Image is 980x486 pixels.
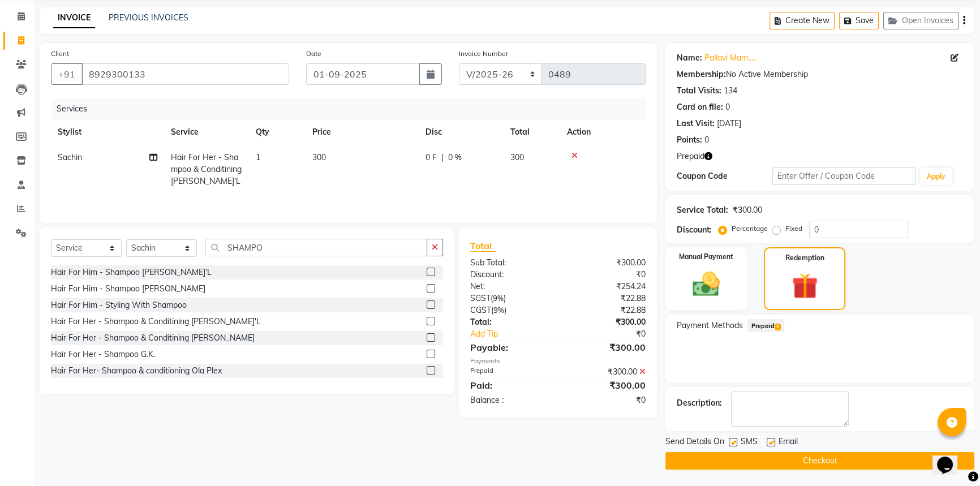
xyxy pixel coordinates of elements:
[462,257,558,269] div: Sub Total:
[560,119,646,145] th: Action
[462,293,558,304] div: ( )
[462,269,558,281] div: Discount:
[448,152,462,164] span: 0 %
[51,332,255,344] div: Hair For Her - Shampoo & Conditining [PERSON_NAME]
[747,319,784,332] span: Prepaid
[704,134,709,146] div: 0
[665,452,974,470] button: Checkout
[684,269,728,300] img: _cash.svg
[677,134,702,146] div: Points:
[677,68,726,80] div: Membership:
[470,305,491,315] span: CGST
[784,270,826,302] img: _gift.svg
[725,101,730,113] div: 0
[679,252,733,262] label: Manual Payment
[171,152,242,186] span: Hair For Her - Shampoo & Conditining [PERSON_NAME]'L
[504,119,560,145] th: Total
[677,204,728,216] div: Service Total:
[677,397,722,409] div: Description:
[574,328,654,340] div: ₹0
[425,152,437,164] span: 0 F
[459,49,508,59] label: Invoice Number
[51,316,261,328] div: Hair For Her - Shampoo & Conditining [PERSON_NAME]'L
[733,204,762,216] div: ₹300.00
[677,85,721,97] div: Total Visits:
[462,316,558,328] div: Total:
[677,224,712,236] div: Discount:
[558,341,654,354] div: ₹300.00
[462,328,574,340] a: Add Tip
[558,293,654,304] div: ₹22.88
[775,324,781,330] span: 1
[510,152,524,162] span: 300
[665,436,724,450] span: Send Details On
[558,316,654,328] div: ₹300.00
[52,98,654,119] div: Services
[470,240,496,252] span: Total
[741,436,758,450] span: SMS
[51,119,164,145] th: Stylist
[306,49,321,59] label: Date
[306,119,419,145] th: Price
[493,294,504,303] span: 9%
[558,257,654,269] div: ₹300.00
[109,12,188,23] a: PREVIOUS INVOICES
[53,8,95,28] a: INVOICE
[462,304,558,316] div: ( )
[677,320,743,332] span: Payment Methods
[724,85,737,97] div: 134
[558,269,654,281] div: ₹0
[677,101,723,113] div: Card on file:
[51,283,205,295] div: Hair For Him - Shampoo [PERSON_NAME]
[920,168,952,185] button: Apply
[732,223,768,234] label: Percentage
[51,299,187,311] div: Hair For Him - Styling With Shampoo
[558,281,654,293] div: ₹254.24
[51,365,222,377] div: Hair For Her- Shampoo & conditioning Ola Plex
[677,118,715,130] div: Last Visit:
[51,49,69,59] label: Client
[51,266,212,278] div: Hair For Him - Shampoo [PERSON_NAME]'L
[205,239,427,256] input: Search or Scan
[677,170,772,182] div: Coupon Code
[81,63,289,85] input: Search by Name/Mobile/Email/Code
[470,293,491,303] span: SGST
[785,223,802,234] label: Fixed
[677,52,702,64] div: Name:
[770,12,835,29] button: Create New
[51,63,83,85] button: +91
[677,150,704,162] span: Prepaid
[677,68,963,80] div: No Active Membership
[462,341,558,354] div: Payable:
[441,152,444,164] span: |
[312,152,326,162] span: 300
[256,152,260,162] span: 1
[249,119,306,145] th: Qty
[558,304,654,316] div: ₹22.88
[717,118,741,130] div: [DATE]
[58,152,82,162] span: Sachin
[51,349,155,360] div: Hair For Her - Shampoo G.K.
[558,379,654,392] div: ₹300.00
[704,52,757,64] a: Pallavi Mam.....
[932,441,969,475] iframe: chat widget
[558,366,654,378] div: ₹300.00
[785,253,824,263] label: Redemption
[470,356,646,366] div: Payments
[164,119,249,145] th: Service
[779,436,798,450] span: Email
[462,366,558,378] div: Prepaid
[462,394,558,406] div: Balance :
[462,281,558,293] div: Net:
[419,119,504,145] th: Disc
[839,12,879,29] button: Save
[772,167,915,185] input: Enter Offer / Coupon Code
[883,12,958,29] button: Open Invoices
[558,394,654,406] div: ₹0
[462,379,558,392] div: Paid:
[493,306,504,315] span: 9%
